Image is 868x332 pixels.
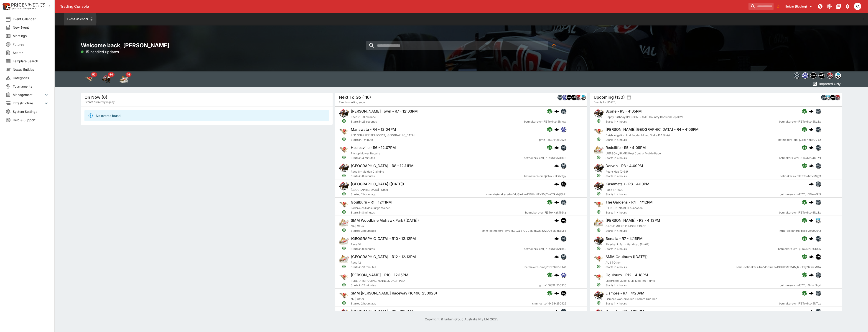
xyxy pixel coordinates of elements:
div: betmakers [561,199,566,205]
img: betmakers.png [821,95,826,100]
span: Event Calendar [13,17,49,21]
div: cerberus [809,254,814,259]
h6: Benalla - R7 - 4:15PM [606,236,643,241]
div: samemeetingmulti [810,72,817,79]
span: 52 [91,72,97,77]
h6: The Gardens - R4 - 4:12PM [606,200,653,205]
span: Starts in 1 minute [351,138,539,142]
img: greyhound_racing.png [594,272,604,282]
div: samemeetingmulti [815,254,821,259]
span: Ladbrokes Odds Surge Maiden [351,206,390,210]
img: horse_racing [102,75,111,84]
svg: Open [342,246,346,250]
img: logo-cerberus.svg [809,273,814,277]
img: harness_racing.png [594,145,604,155]
span: betmakers-cmFjZToxNzk5ODk5 [524,156,566,160]
img: hrnz.png [580,95,585,100]
h6: Lismore - R7 - 4:20PM [606,291,644,296]
img: logo-cerberus.svg [809,236,814,241]
img: grnz.png [562,95,567,100]
svg: Open [597,155,601,159]
img: betmakers.png [816,145,821,150]
div: samemeetingmulti [561,181,566,187]
div: hrnz [580,95,585,100]
svg: Open [342,283,346,287]
span: Race 8 - Maiden Claiming [351,170,384,173]
svg: Open [597,119,601,123]
span: AUS | Other [606,261,621,264]
span: Pitstop Mower Repairs [351,152,380,155]
div: cerberus [554,236,559,241]
h6: [GEOGRAPHIC_DATA] - R8 - 9:27AM [351,309,413,314]
button: Toggle light/dark mode [825,2,833,10]
span: Futures [13,42,49,47]
span: smm-grnz-16498-250926 [532,301,566,306]
span: Starts in 4 hours [606,210,779,215]
div: betmakers [561,163,566,169]
img: betmakers.png [816,291,821,296]
span: Events for [DATE] [594,100,616,105]
img: logo-cerberus.svg [554,273,559,277]
img: betmakers.png [561,309,566,314]
svg: Open [342,210,346,214]
img: Sportsbook Management [11,8,36,10]
span: smm-betmakers-bWVldGluZzo1ODU3MzEwMzA2ODY2MzEzMjc [482,229,566,233]
span: Template Search [13,59,49,63]
img: greyhound_racing [85,75,94,84]
svg: Open [597,264,601,269]
span: smm-betmakers-bWVldGluZzo1ODUxNTY5MjYwOTkxNjI5MjI [486,192,566,197]
img: greyhound_racing.png [594,199,604,209]
img: pricekinetics.png [827,73,833,78]
span: Started 3 hours ago [351,229,482,233]
span: betmakers-cmFjZToxNzk5NzEx [779,119,821,124]
span: grnz-156891-250926 [539,283,566,288]
img: greyhound_racing.png [339,199,349,209]
img: harness_racing.png [594,218,604,228]
div: nztr [571,95,576,100]
div: cerberus [809,182,814,186]
img: samemeetingmulti.png [830,95,835,100]
span: Happy Birthday [PERSON_NAME] Country Boosted Hcp (C2) [606,115,683,119]
div: cerberus [809,236,814,241]
img: betmakers.png [816,127,821,132]
div: cerberus [809,273,814,277]
span: [PERSON_NAME] Foundation [606,206,643,210]
h6: [GEOGRAPHIC_DATA] - R12 - 12:13PM [351,254,416,259]
img: hrnz.png [835,73,841,78]
button: Imported Only [811,80,842,87]
svg: Open [342,155,346,159]
div: cerberus [554,109,559,113]
span: Race 8 - 1600 [606,188,624,191]
img: betmakers.png [557,95,563,100]
span: Starts in 4 hours [606,156,779,160]
span: 44 [108,72,114,77]
img: harness_racing.png [339,236,349,246]
img: harness_racing.png [339,218,349,228]
img: logo-cerberus.svg [809,163,814,168]
img: logo-cerberus.svg [809,291,814,295]
div: hrnz [835,72,841,79]
div: cerberus [554,200,559,204]
img: pricekinetics.png [576,95,581,100]
img: betmakers.png [561,145,566,150]
img: samemeetingmulti.png [816,254,821,259]
span: Search [13,50,49,55]
h6: [PERSON_NAME] Town - R7 - 12:03PM [351,109,418,114]
img: hrnz.png [826,95,831,100]
span: CA | Other [351,224,364,228]
img: logo-cerberus.svg [554,200,559,204]
h6: Redcliffe - R5 - 4:08PM [606,145,646,150]
div: betmakers [815,272,821,278]
img: horse_racing.png [339,163,349,173]
img: logo-cerberus.svg [809,309,814,314]
span: Starts in 4 hours [606,265,736,269]
img: horse_racing.png [594,290,604,300]
svg: Open [597,137,601,141]
span: PERERA REHOMING KENNELS DASH PBD [351,279,405,282]
button: settings [627,95,631,100]
div: grnz [561,127,566,132]
img: horse_racing.png [594,181,604,191]
img: betmakers.png [561,163,566,168]
img: betmakers.png [561,200,566,205]
p: 15 handled updates [81,49,119,55]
